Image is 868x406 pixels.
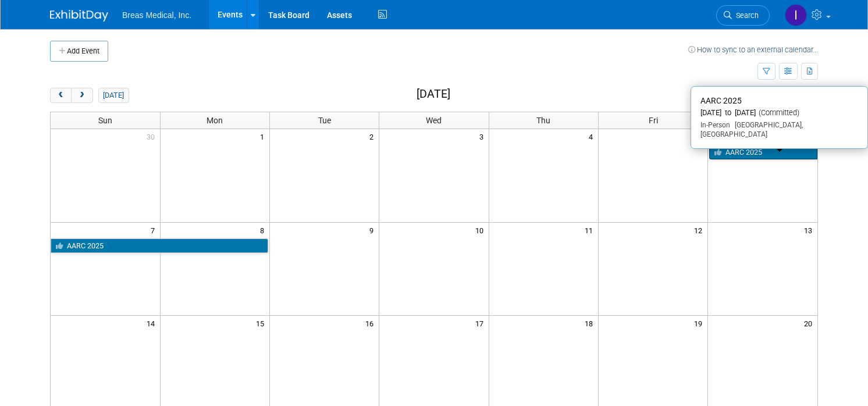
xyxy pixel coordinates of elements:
[50,88,72,103] button: prev
[145,316,160,330] span: 14
[709,145,817,160] a: AARC 2025
[98,116,112,125] span: Sun
[588,129,598,144] span: 4
[255,316,269,330] span: 15
[417,88,450,101] h2: [DATE]
[474,223,489,237] span: 10
[700,108,858,118] div: [DATE] to [DATE]
[259,129,269,144] span: 1
[584,223,598,237] span: 11
[71,88,93,103] button: next
[478,129,489,144] span: 3
[732,11,759,20] span: Search
[150,223,160,237] span: 7
[259,223,269,237] span: 8
[122,10,191,20] span: Breas Medical, Inc.
[700,121,730,129] span: In-Person
[50,10,108,22] img: ExhibitDay
[688,45,818,54] a: How to sync to an external calendar...
[207,116,223,125] span: Mon
[700,121,803,138] span: [GEOGRAPHIC_DATA], [GEOGRAPHIC_DATA]
[803,316,817,330] span: 20
[716,5,770,26] a: Search
[474,316,489,330] span: 17
[700,96,742,105] span: AARC 2025
[145,129,160,144] span: 30
[649,116,658,125] span: Fri
[584,316,598,330] span: 18
[756,108,799,117] span: (Committed)
[536,116,550,125] span: Thu
[368,129,379,144] span: 2
[318,116,331,125] span: Tue
[364,316,379,330] span: 16
[98,88,129,103] button: [DATE]
[51,238,268,254] a: AARC 2025
[50,41,108,62] button: Add Event
[693,223,707,237] span: 12
[693,316,707,330] span: 19
[426,116,442,125] span: Wed
[785,4,807,26] img: Inga Dolezar
[368,223,379,237] span: 9
[803,223,817,237] span: 13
